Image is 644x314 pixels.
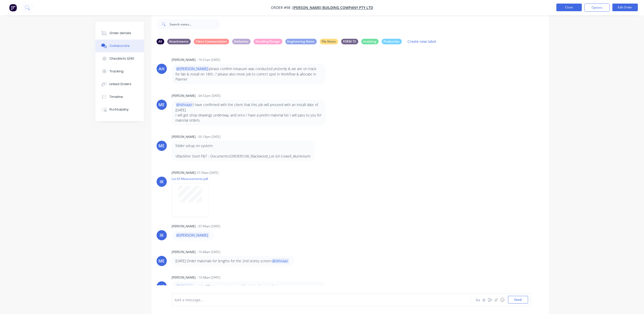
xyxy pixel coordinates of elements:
[254,39,282,44] div: Detailing/Design
[475,297,481,303] button: Aa
[481,297,487,303] button: @
[159,143,165,149] div: ME
[176,102,322,113] p: I have confirmed with the client that this job will proceed with an install date of [DATE].
[508,296,528,304] button: Send
[197,58,221,62] div: - 10:31am [DATE]
[109,95,123,99] div: Timeline
[109,56,134,61] div: Checklists 0/40
[197,224,221,229] div: - 07:40am [DATE]
[176,233,209,238] span: @[PERSON_NAME]
[95,78,144,90] button: Linked Orders
[341,39,358,44] div: FORM 15
[176,258,291,264] p: [DATE] Order materials for lengths for the 2nd storey screen
[159,66,165,72] div: AH
[160,179,163,185] div: IK
[170,19,220,29] input: Search notes...
[176,284,322,294] p: provide ETA on completion and final date for installation program, so we can advise [PERSON_NAME]
[172,224,196,229] div: [PERSON_NAME]
[172,275,196,280] div: [PERSON_NAME]
[95,65,144,78] button: Tracking
[159,102,165,108] div: ME
[95,90,144,103] button: Timeline
[109,107,129,112] div: Profitability
[95,103,144,116] button: Profitability
[172,58,196,62] div: [PERSON_NAME]
[612,4,638,11] button: Edit Order
[556,4,582,11] button: Close
[271,5,293,10] span: Order #98 -
[176,102,193,107] span: @Ishraaz
[382,39,402,44] div: Production
[293,5,373,10] a: [PERSON_NAME] Building Company Pty Ltd
[172,135,196,139] div: [PERSON_NAME]
[172,94,196,98] div: [PERSON_NAME]
[320,39,338,44] div: File Notes
[109,69,124,74] div: Tracking
[194,39,229,44] div: Client Communiation
[197,171,219,175] div: 07:39am [DATE]
[176,154,311,159] p: \Blackline Steel F&T - Documents\ORDERS\98_Blackwood_Lot-63-Cowell_Aluminium\
[172,177,214,181] p: Lot 63 Measurements.pdf
[272,258,289,263] span: @Ishraaz
[172,171,196,175] div: [PERSON_NAME]
[159,258,165,264] div: ME
[197,135,221,139] div: - 05:19pm [DATE]
[157,39,164,44] div: All
[197,94,221,98] div: - 04:32pm [DATE]
[176,143,311,148] p: folder setup on system:
[176,113,322,123] p: I will get shop drawings underway, and once I have a prelim material list I will pass to you for ...
[159,283,165,290] div: ME
[405,38,439,45] button: Create new label
[197,250,221,254] div: - 10:48am [DATE]
[285,39,317,44] div: Engineering Notes
[109,44,130,48] div: Collaborate
[95,52,144,65] button: Checklists 0/40
[176,284,193,289] span: @Ishraaz
[167,39,191,44] div: Attachments
[176,66,322,82] p: please confirm measure was conducted yesterdy & we are on track for fab & install on 18th...? ple...
[176,66,209,71] span: @[PERSON_NAME]
[172,250,196,254] div: [PERSON_NAME]
[160,232,163,238] div: IK
[109,82,131,86] div: Linked Orders
[9,4,17,11] img: Factory
[197,275,221,280] div: - 10:48am [DATE]
[499,297,505,303] button: ☺
[95,40,144,52] button: Collaborate
[109,31,131,35] div: Order details
[361,39,379,44] div: Invoicing
[232,39,251,44] div: Deliveries
[95,27,144,40] button: Order details
[584,4,610,12] button: Options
